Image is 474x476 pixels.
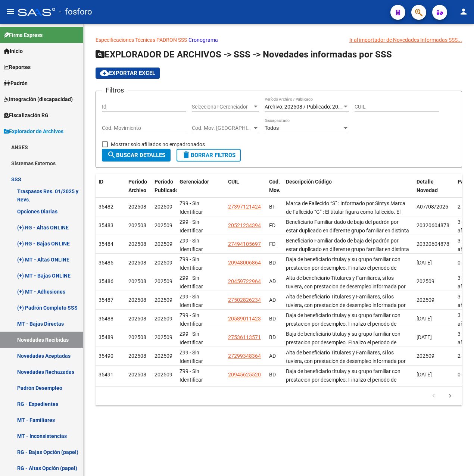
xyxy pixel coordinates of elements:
[6,7,15,16] mat-icon: menu
[4,31,43,39] span: Firma Express
[128,372,146,378] span: 202508
[99,241,113,247] span: 35484
[417,241,449,247] span: 20320604878
[228,241,261,247] span: 27494105697
[180,275,203,289] span: Z99 - Sin Identificar
[182,150,191,159] mat-icon: delete
[180,350,203,364] span: Z99 - Sin Identificar
[100,70,155,76] span: Exportar EXCEL
[417,179,438,193] span: Detalle Novedad
[180,219,203,234] span: Z99 - Sin Identificar
[228,334,261,340] span: 27536113571
[427,392,441,400] a: go to previous page
[99,278,113,284] span: 35486
[4,111,49,119] span: Fiscalización RG
[286,256,408,296] span: Baja de beneficiario titulay y su grupo familiar con prestacion por desempleo. Finalizo el period...
[102,149,171,162] button: Buscar Detalles
[128,316,146,322] span: 202508
[417,204,448,210] span: A07/08/2025
[228,222,261,228] span: 20521234394
[228,372,261,378] span: 20945625520
[228,278,261,284] span: 20459722964
[111,140,205,149] span: Mostrar solo afiliados no empadronados
[99,222,113,228] span: 35483
[177,149,241,162] button: Borrar Filtros
[4,63,31,71] span: Reportes
[188,37,218,43] a: Cronograma
[96,49,392,60] span: EXPLORADOR DE ARCHIVOS -> SSS -> Novedades informadas por SSS
[417,334,432,340] span: [DATE]
[269,241,275,247] span: FD
[269,222,275,228] span: FD
[286,219,410,267] span: Beneficiario Familiar dado de baja del padrón por estar duplicado en diferente grupo familiar en ...
[286,238,410,286] span: Beneficiario Familiar dado de baja del padrón por estar duplicado en diferente grupo familiar en ...
[269,278,276,284] span: AD
[155,353,172,359] span: 202509
[283,174,414,207] datatable-header-cell: Descripción Código
[102,85,128,95] h3: Filtros
[128,297,146,303] span: 202508
[269,179,280,193] span: Cod. Mov.
[128,204,146,210] span: 202508
[286,331,408,371] span: Baja de beneficiario titulay y su grupo familiar con prestacion por desempleo. Finalizo el period...
[99,179,103,185] span: ID
[152,174,177,207] datatable-header-cell: Período Publicado
[269,334,276,340] span: BD
[96,68,160,79] button: Exportar EXCEL
[417,222,449,228] span: 20320604878
[417,353,434,359] span: 202509
[417,260,432,266] span: [DATE]
[180,200,203,215] span: Z99 - Sin Identificar
[180,238,203,252] span: Z99 - Sin Identificar
[99,297,113,303] span: 35487
[417,316,432,322] span: [DATE]
[128,260,146,266] span: 202508
[99,204,113,210] span: 35482
[443,392,457,400] a: go to next page
[286,200,409,333] span: Marca de Fallecido “S” : Informado por Sintys Marca de Fallecido “G” : El titular figura como fal...
[180,368,203,383] span: Z99 - Sin Identificar
[155,297,172,303] span: 202509
[96,174,125,207] datatable-header-cell: ID
[265,125,279,131] span: Todos
[96,37,187,43] a: Especificaciones Técnicas PADRON SSS
[155,179,178,193] span: Período Publicado
[286,179,332,185] span: Descripción Código
[417,372,432,378] span: [DATE]
[180,179,209,185] span: Gerenciador
[228,179,239,185] span: CUIL
[96,36,462,44] p: -
[155,334,172,340] span: 202509
[155,204,172,210] span: 202509
[155,241,172,247] span: 202509
[155,278,172,284] span: 202509
[228,260,261,266] span: 20948006864
[155,316,172,322] span: 202509
[128,179,147,193] span: Período Archivo
[225,174,266,207] datatable-header-cell: CUIL
[286,275,406,315] span: Alta de beneficiario Titulares y Familiares, si los tuviera, con prestacion de desempleo informad...
[459,7,468,16] mat-icon: person
[180,294,203,308] span: Z99 - Sin Identificar
[182,152,236,159] span: Borrar Filtros
[4,95,73,103] span: Integración (discapacidad)
[269,204,275,210] span: BF
[192,125,252,131] span: Cod. Mov. [GEOGRAPHIC_DATA]
[155,372,172,378] span: 202509
[192,104,252,110] span: Seleccionar Gerenciador
[99,260,113,266] span: 35485
[155,222,172,228] span: 202509
[269,353,276,359] span: AD
[4,79,28,87] span: Padrón
[349,36,462,44] div: Ir al importador de Novedades Informadas SSS...
[286,368,408,408] span: Baja de beneficiario titulay y su grupo familiar con prestacion por desempleo. Finalizo el period...
[266,174,283,207] datatable-header-cell: Cod. Mov.
[99,372,113,378] span: 35491
[177,174,225,207] datatable-header-cell: Gerenciador
[228,316,261,322] span: 20589011423
[4,127,63,135] span: Explorador de Archivos
[99,353,113,359] span: 35490
[286,312,408,352] span: Baja de beneficiario titulay y su grupo familiar con prestacion por desempleo. Finalizo el period...
[180,256,203,271] span: Z99 - Sin Identificar
[125,174,152,207] datatable-header-cell: Período Archivo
